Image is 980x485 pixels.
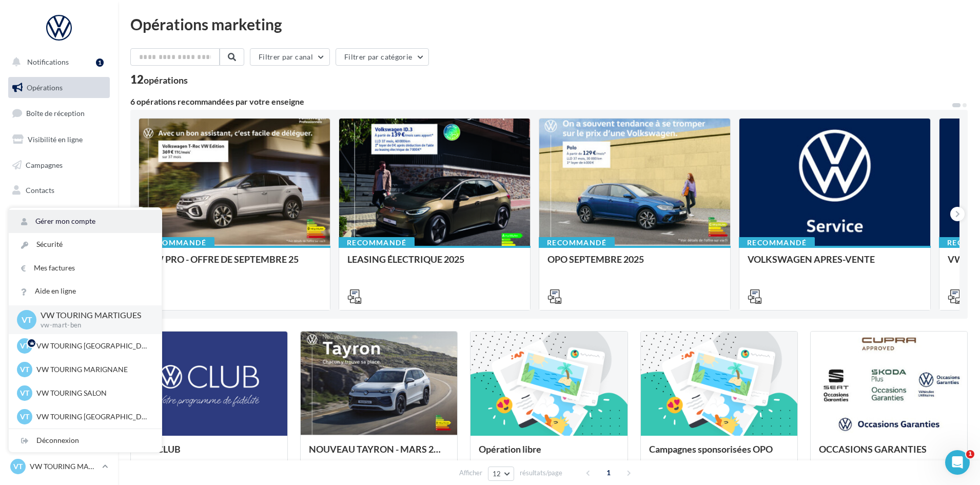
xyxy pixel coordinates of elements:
[36,388,149,398] p: VW TOURING SALON
[6,256,112,286] a: PLV et print personnalisable
[20,388,29,398] span: VT
[27,83,63,92] span: Opérations
[41,321,145,330] p: vw-mart-ben
[9,257,162,280] a: Mes factures
[479,444,619,464] div: Opération libre
[6,180,112,201] a: Contacts
[28,135,83,144] span: Visibilité en ligne
[739,237,815,248] div: Recommandé
[309,444,449,464] div: NOUVEAU TAYRON - MARS 2025
[96,59,104,67] div: 1
[144,75,188,85] div: opérations
[339,237,415,248] div: Recommandé
[459,468,482,478] span: Afficher
[600,464,617,481] span: 1
[250,48,330,66] button: Filtrer par canal
[20,412,29,422] span: VT
[26,109,85,118] span: Boîte de réception
[9,210,162,233] a: Gérer mon compte
[6,205,112,227] a: Médiathèque
[6,290,112,321] a: Campagnes DataOnDemand
[6,231,112,253] a: Calendrier
[130,16,968,32] div: Opérations marketing
[41,309,145,321] p: VW TOURING MARTIGUES
[649,444,789,464] div: Campagnes sponsorisées OPO
[130,74,188,85] div: 12
[36,364,149,375] p: VW TOURING MARIGNANE
[130,98,951,106] div: 6 opérations recommandées par votre enseigne
[6,77,112,99] a: Opérations
[6,154,112,176] a: Campagnes
[20,341,29,351] span: VT
[493,470,501,478] span: 12
[139,237,214,248] div: Recommandé
[6,129,112,150] a: Visibilité en ligne
[539,237,615,248] div: Recommandé
[347,254,522,275] div: LEASING ÉLECTRIQUE 2025
[6,51,108,73] button: Notifications 1
[488,467,514,481] button: 12
[819,444,959,464] div: OCCASIONS GARANTIES
[520,468,562,478] span: résultats/page
[22,314,32,325] span: VT
[26,160,63,169] span: Campagnes
[147,254,322,275] div: VW PRO - OFFRE DE SEPTEMBRE 25
[9,280,162,303] a: Aide en ligne
[748,254,922,275] div: VOLKSWAGEN APRES-VENTE
[9,233,162,256] a: Sécurité
[9,429,162,452] div: Déconnexion
[36,341,149,351] p: VW TOURING [GEOGRAPHIC_DATA]
[966,450,974,458] span: 1
[26,186,54,195] span: Contacts
[547,254,722,275] div: OPO SEPTEMBRE 2025
[8,457,110,476] a: VT VW TOURING MARTIGUES
[139,444,279,464] div: VW CLUB
[36,412,149,422] p: VW TOURING [GEOGRAPHIC_DATA] VALENTINE
[336,48,429,66] button: Filtrer par catégorie
[945,450,970,475] iframe: Intercom live chat
[20,364,29,375] span: VT
[6,102,112,124] a: Boîte de réception
[27,57,69,66] span: Notifications
[30,461,98,472] p: VW TOURING MARTIGUES
[13,461,23,472] span: VT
